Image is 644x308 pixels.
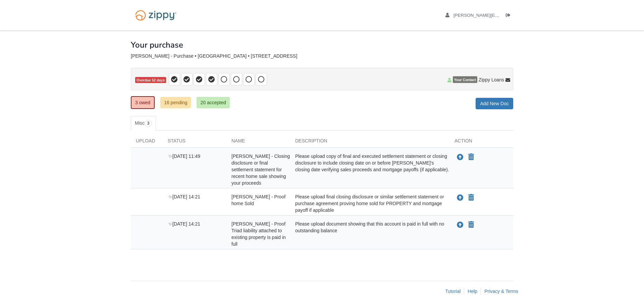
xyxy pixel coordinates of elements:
a: Privacy & Terms [484,289,518,294]
div: [PERSON_NAME] - Purchase • [GEOGRAPHIC_DATA] • [STREET_ADDRESS] [131,53,513,59]
button: Upload Justin Jones Sr. - Proof Triad liability attached to existing property is paid in full [456,221,464,229]
span: [DATE] 14:21 [168,194,200,199]
button: Declare Justin Jones Sr. - Proof Triad liability attached to existing property is paid in full no... [468,221,475,229]
img: Logo [131,7,181,24]
div: Please upload final closing disclosure or similar settlement statement or purchase agreement prov... [290,193,449,213]
span: 3 [145,120,152,127]
span: Overdue 52 days [135,77,166,83]
a: Tutorial [445,289,461,294]
span: Your Contact [453,76,477,83]
button: Declare Justin Jones - Closing disclosure or final settlement statement for recent home sale show... [468,153,475,161]
div: Name [226,137,290,147]
a: 20 accepted [197,97,229,108]
button: Declare Justin Jones Sr. - Proof home Sold not applicable [468,194,475,202]
div: Please upload document showing that this account is paid in full with no outstanding balance [290,221,449,247]
div: Status [163,137,226,147]
div: Please upload copy of final and executed settlement statement or closing disclosure to include cl... [290,153,449,186]
span: [PERSON_NAME] - Proof Triad liability attached to existing property is paid in full [231,221,286,247]
span: justin.jones3268@gmail.com [453,13,568,18]
div: Action [449,137,513,147]
span: [PERSON_NAME] - Closing disclosure or final settlement statement for recent home sale showing you... [231,153,290,186]
div: Upload [131,137,163,147]
a: 16 pending [160,97,191,108]
div: Description [290,137,449,147]
button: Upload Justin Jones - Closing disclosure or final settlement statement for recent home sale showi... [456,153,464,162]
span: [DATE] 11:49 [168,153,200,159]
span: Zippy Loans [479,76,504,83]
a: Log out [506,13,513,19]
span: [PERSON_NAME] - Proof home Sold [231,194,285,206]
a: Add New Doc [476,98,513,109]
a: Misc [131,116,156,131]
a: Help [468,289,477,294]
a: 3 owed [131,96,155,109]
a: edit profile [445,13,568,19]
span: [DATE] 14:21 [168,221,200,227]
button: Upload Justin Jones Sr. - Proof home Sold [456,193,464,202]
h1: Your purchase [131,41,183,49]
